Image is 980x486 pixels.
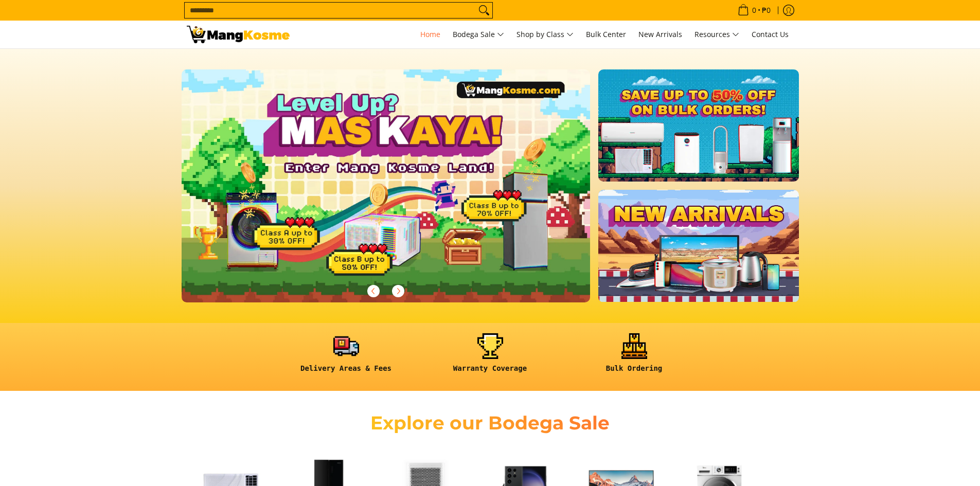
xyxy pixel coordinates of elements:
[362,280,385,302] button: Previous
[476,3,492,18] button: Search
[586,29,626,39] span: Bulk Center
[415,21,446,48] a: Home
[633,21,687,48] a: New Arrivals
[638,29,682,39] span: New Arrivals
[341,411,639,435] h2: Explore our Bodega Sale
[694,28,739,41] span: Resources
[581,21,631,48] a: Bulk Center
[689,21,744,48] a: Resources
[448,21,509,48] a: Bodega Sale
[746,21,794,48] a: Contact Us
[453,28,504,41] span: Bodega Sale
[752,29,789,39] span: Contact Us
[300,21,794,48] nav: Main Menu
[735,5,774,16] span: •
[567,333,701,381] a: <h6><strong>Bulk Ordering</strong></h6>
[182,69,623,319] a: More
[516,28,574,41] span: Shop by Class
[511,21,579,48] a: Shop by Class
[760,7,772,14] span: ₱0
[751,7,758,14] span: 0
[387,280,409,302] button: Next
[423,333,557,381] a: <h6><strong>Warranty Coverage</strong></h6>
[420,29,440,39] span: Home
[279,333,413,381] a: <h6><strong>Delivery Areas & Fees</strong></h6>
[187,26,290,43] img: Mang Kosme: Your Home Appliances Warehouse Sale Partner!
